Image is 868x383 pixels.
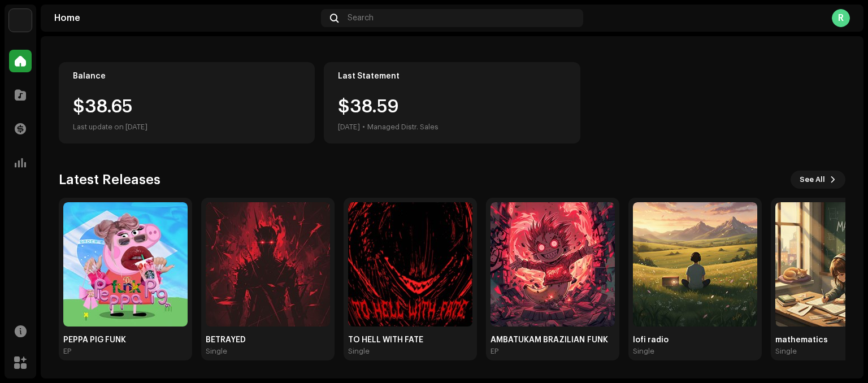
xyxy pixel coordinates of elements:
div: Home [54,14,316,23]
span: Search [348,14,374,23]
re-o-card-value: Balance [59,62,315,143]
img: 3ee93203-7867-48a7-af35-ce45cc1bbe87 [348,202,472,327]
div: Last update on [DATE] [73,120,301,134]
div: TO HELL WITH FATE [348,336,472,345]
img: 23eb0c71-83e4-405c-be09-8f75f0fd9944 [206,202,330,327]
div: Single [775,347,797,356]
div: lofi radio [633,336,757,345]
img: d46efd29-dd95-4c94-822a-4b0453878267 [63,202,188,327]
div: • [362,120,365,134]
div: EP [491,347,498,356]
div: Single [348,347,370,356]
h3: Latest Releases [59,171,160,189]
div: PEPPA PIG FUNK [63,336,188,345]
div: Last Statement [338,72,566,81]
div: Balance [73,72,301,81]
span: See All [800,168,825,191]
div: Single [206,347,227,356]
img: bc4c4277-71b2-49c5-abdf-ca4e9d31f9c1 [9,9,32,32]
div: R [832,9,850,27]
div: Single [633,347,654,356]
img: c3484c97-9e2d-44d0-ad23-dc880105dbcf [633,202,757,327]
re-o-card-value: Last Statement [324,62,580,143]
div: EP [63,347,71,356]
img: 33d09466-472e-4671-a25a-bfdeabdd3a1b [491,202,615,327]
button: See All [791,171,845,189]
div: AMBATUKAM BRAZILIAN FUNK [491,336,615,345]
div: Managed Distr. Sales [367,120,439,134]
div: [DATE] [338,120,360,134]
div: BETRAYED [206,336,330,345]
